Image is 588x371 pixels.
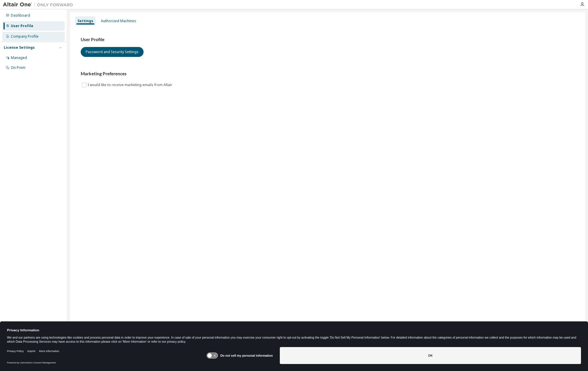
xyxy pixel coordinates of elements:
div: Settings [77,19,93,23]
label: I would like to receive marketing emails from Altair [88,81,173,88]
div: Company Profile [11,34,39,39]
h3: Marketing Preferences [81,71,575,77]
div: Dashboard [11,13,30,18]
div: On Prem [11,65,25,70]
img: Altair One [3,2,76,8]
h3: User Profile [81,37,575,43]
div: User Profile [11,24,33,28]
div: Managed [11,55,27,60]
div: Authorized Machines [101,19,136,23]
div: License Settings [4,45,35,50]
button: Password and Security Settings [81,47,144,57]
